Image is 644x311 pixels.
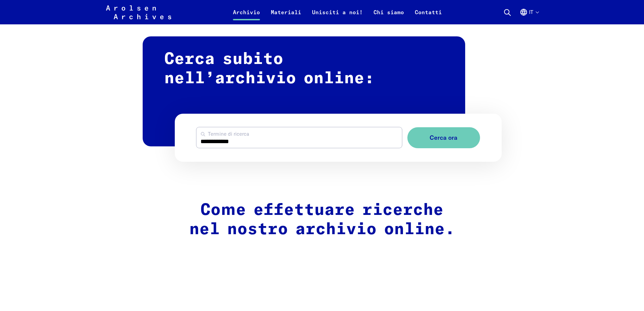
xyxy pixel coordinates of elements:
a: Contatti [409,8,447,24]
nav: Primaria [228,4,447,20]
span: Cerca ora [430,134,457,141]
a: Materiali [265,8,307,24]
h2: Cerca subito nell’archivio online: [143,36,465,146]
a: Unisciti a noi! [307,8,368,24]
button: Cerca ora [407,127,480,149]
button: Italiano, selezione lingua [520,8,539,24]
a: Chi siamo [368,8,409,24]
h2: Come effettuare ricerche nel nostro archivio online. [179,201,465,240]
a: Archivio [228,8,265,24]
